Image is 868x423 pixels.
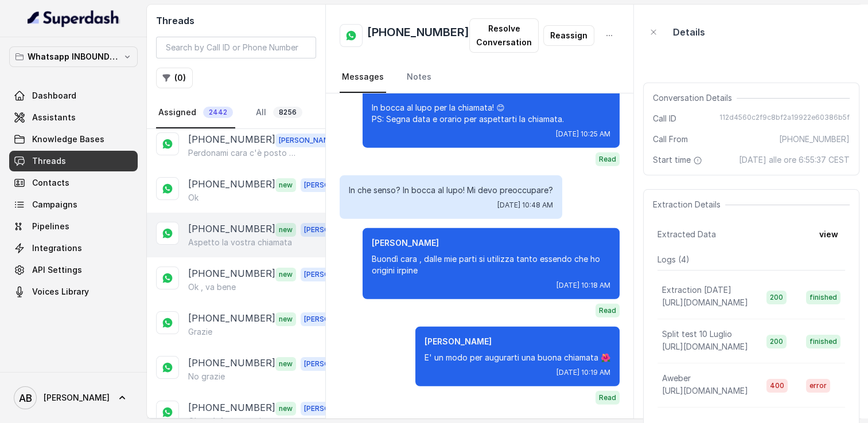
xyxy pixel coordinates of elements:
span: new [275,223,296,237]
img: light.svg [28,9,120,28]
a: Assistants [9,107,138,128]
a: Contacts [9,173,138,193]
span: Campaigns [32,199,77,210]
span: Read [595,152,620,166]
button: (0) [156,68,193,88]
a: Integrations [9,238,138,258]
p: Extraction [DATE] [662,284,731,296]
span: 2442 [203,107,233,118]
span: [DATE] 10:18 AM [556,281,610,290]
span: Read [595,304,620,318]
span: [URL][DOMAIN_NAME] [662,386,748,395]
span: [PERSON_NAME] [275,134,340,147]
nav: Tabs [156,97,316,128]
span: 8256 [273,107,302,118]
p: In che senso? In bocca al lupo! Mi devo preoccupare? [349,185,553,196]
input: Search by Call ID or Phone Number [156,37,316,58]
p: Buondì cara , dalle mie parti si utilizza tanto essendo che ho origini irpine [372,253,610,276]
a: Notes [404,62,434,93]
p: [PHONE_NUMBER] [188,311,275,326]
a: Threads [9,151,138,171]
span: Conversation Details [653,92,737,104]
nav: Tabs [340,62,620,93]
span: 112d4560c2f9c8bf2a19922e60386b5f [719,113,850,124]
a: Dashboard [9,85,138,106]
span: finished [806,335,840,348]
p: [PERSON_NAME] [425,336,610,347]
span: new [275,312,296,326]
a: Assigned2442 [156,97,235,128]
p: [PHONE_NUMBER] [188,401,275,416]
span: [PERSON_NAME] [301,178,365,192]
p: Grazie [188,326,212,338]
p: Whatsapp INBOUND Workspace [28,50,119,64]
a: All8256 [254,97,305,128]
span: [PERSON_NAME] [301,357,365,371]
span: Contacts [32,177,69,189]
p: [PHONE_NUMBER] [188,177,275,192]
span: Extraction Details [653,199,725,210]
span: Pipelines [32,221,69,232]
p: Ok , va bene [188,281,236,293]
a: Pipelines [9,216,138,237]
p: [PHONE_NUMBER] [188,132,275,147]
span: Extracted Data [657,229,716,240]
span: Knowledge Bases [32,134,104,145]
span: error [806,379,830,393]
span: Read [595,391,620,405]
span: new [275,178,296,192]
span: [URL][DOMAIN_NAME] [662,342,748,351]
span: [PERSON_NAME] [301,223,365,237]
a: Messages [340,62,386,93]
p: [PHONE_NUMBER] [188,356,275,371]
span: finished [806,291,840,304]
span: [PERSON_NAME] [44,392,110,404]
text: AB [19,392,32,404]
button: Whatsapp INBOUND Workspace [9,46,138,67]
a: API Settings [9,260,138,280]
span: new [275,357,296,371]
span: 200 [766,335,787,348]
span: new [275,268,296,281]
p: [PHONE_NUMBER] [188,222,275,237]
span: new [275,402,296,416]
span: [DATE] 10:25 AM [556,130,610,139]
span: Dashboard [32,90,76,101]
p: Aweber [662,373,691,384]
p: No grazie [188,371,225,382]
span: Assistants [32,112,76,123]
h2: [PHONE_NUMBER] [367,24,469,47]
p: Logs ( 4 ) [657,254,845,265]
span: Call ID [653,113,676,124]
p: Split test 10 Luglio [662,328,732,340]
span: Call From [653,134,688,145]
h2: Threads [156,14,316,28]
span: Start time [653,154,704,166]
p: Ok [188,192,198,203]
span: API Settings [32,264,82,276]
p: [PHONE_NUMBER] [188,267,275,281]
span: [DATE] 10:48 AM [497,201,553,210]
p: Perdonami cara c'è posto a [DATE] allora , buona serata [188,147,298,159]
span: [URL][DOMAIN_NAME] [662,297,748,307]
span: Threads [32,155,66,167]
span: [DATE] alle ore 6:55:37 CEST [739,154,850,166]
a: [PERSON_NAME] [9,382,138,414]
a: Knowledge Bases [9,129,138,150]
a: Campaigns [9,194,138,215]
p: Aspetto la vostra chiamata [188,237,292,248]
button: Reassign [543,25,594,46]
span: [DATE] 10:19 AM [556,368,610,377]
span: [PERSON_NAME] [301,312,365,326]
button: Resolve Conversation [469,18,539,53]
p: Details [673,25,705,39]
p: [PERSON_NAME] [372,237,610,249]
button: view [812,224,845,245]
span: [PERSON_NAME] [301,268,365,281]
span: [PERSON_NAME] [301,402,365,416]
a: Voices Library [9,281,138,302]
span: Integrations [32,242,82,254]
p: E' un modo per augurarti una buona chiamata 🌺 [425,352,610,363]
span: Voices Library [32,286,89,297]
span: 200 [766,291,787,304]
